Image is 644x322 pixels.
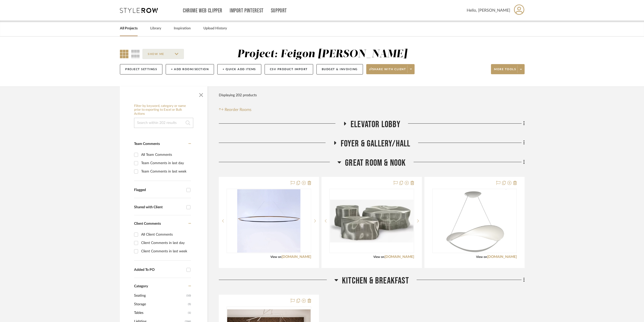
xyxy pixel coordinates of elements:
a: All Projects [120,25,138,32]
div: All Team Comments [141,151,190,159]
span: ELEVATOR LOBBY [351,119,400,130]
span: View on [476,255,487,258]
span: GREAT ROOM & NOOK [345,158,406,168]
img: NEMO ELLISSE MEGA PENDANT- DOWNLIGHT 73.2"W X 37.4"D X 0.8"H [237,189,300,253]
span: Team Comments [134,142,160,146]
div: 0 [433,189,517,253]
span: (1) [188,309,191,317]
span: Seating [134,291,185,300]
div: Displaying 202 products [219,90,257,100]
a: Upload History [203,25,227,32]
button: + Add Room/Section [166,64,214,74]
span: More tools [494,67,516,75]
div: Project: Feigon [PERSON_NAME] [237,49,407,60]
a: Import Pinterest [230,9,264,13]
div: Team Comments in last day [141,159,190,167]
a: Chrome Web Clipper [183,9,222,13]
button: More tools [491,64,525,74]
span: KITCHEN & BREAKFAST [342,275,409,286]
button: Close [196,89,206,99]
button: Project Settings [120,64,162,74]
img: ROCHE BOBOIS IRON TREE COCKTAIL TABLE 21.7"DIA X 14.2"H OR 27.6"DIA X 10.2"H OR 39.4"DIA X 12.7"H [330,200,413,242]
img: FOSCARINI PLENA PENDANT 27.6"DIA X 10.625"H [443,189,506,253]
button: + Quick Add Items [217,64,261,74]
span: Client Comments [134,222,161,225]
div: Shared with Client [134,205,184,210]
div: Team Comments in last week [141,167,190,176]
span: Storage [134,300,187,309]
h6: Filter by keyword, category or name prior to exporting to Excel or Bulk Actions [134,104,193,116]
div: Flagged [134,188,184,192]
button: Share with client [366,64,415,74]
div: All Client Comments [141,231,190,239]
span: Category [134,284,148,289]
div: Added To PO [134,268,184,272]
span: FOYER & GALLERY/HALL [341,138,411,149]
a: [DOMAIN_NAME] [282,255,311,259]
span: View on [373,255,384,258]
span: Hello, [PERSON_NAME] [467,7,510,13]
div: 0 [330,189,414,253]
span: (5) [188,300,191,308]
span: Share with client [369,67,406,75]
div: Client Comments in last week [141,247,190,255]
span: (10) [186,292,191,300]
a: [DOMAIN_NAME] [487,255,517,259]
a: Inspiration [174,25,191,32]
a: [DOMAIN_NAME] [384,255,414,259]
button: Budget & Invoicing [316,64,363,74]
div: 0 [227,189,311,253]
span: Tables [134,309,187,317]
span: Reorder Rooms [225,107,251,113]
button: CSV Product Import [265,64,313,74]
a: Support [271,9,287,13]
a: Library [150,25,161,32]
input: Search within 202 results [134,118,193,128]
span: View on [270,255,282,258]
button: Reorder Rooms [219,107,251,113]
div: Client Comments in last day [141,239,190,247]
